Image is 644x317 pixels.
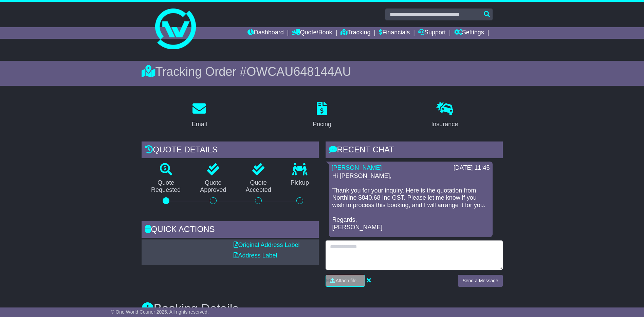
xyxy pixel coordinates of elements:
a: Tracking [341,27,370,39]
p: Quote Approved [190,179,236,194]
div: RECENT CHAT [326,141,503,160]
p: Pickup [281,179,318,187]
button: Send a Message [458,275,502,287]
p: Quote Accepted [236,179,281,194]
p: Hi [PERSON_NAME], Thank you for your inquiry. Here is the quotation from Northline $840.68 Inc GS... [332,172,489,231]
span: OWCAU648144AU [246,65,351,79]
div: Pricing [313,120,331,129]
span: © One World Courier 2025. All rights reserved. [111,309,209,315]
p: Quote Requested [142,179,190,194]
a: Settings [454,27,484,39]
a: Insurance [427,99,462,131]
div: Quick Actions [142,221,319,239]
div: Email [192,120,207,129]
a: Financials [379,27,410,39]
a: Email [187,99,211,131]
a: Quote/Book [292,27,332,39]
a: Dashboard [247,27,284,39]
a: Support [418,27,446,39]
a: [PERSON_NAME] [332,164,382,171]
a: Address Label [234,252,277,259]
div: Quote Details [142,141,319,160]
div: Insurance [431,120,458,129]
a: Pricing [308,99,336,131]
h3: Booking Details [142,302,503,316]
a: Original Address Label [234,241,300,248]
div: [DATE] 11:45 [454,164,490,172]
div: Tracking Order # [142,64,503,79]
